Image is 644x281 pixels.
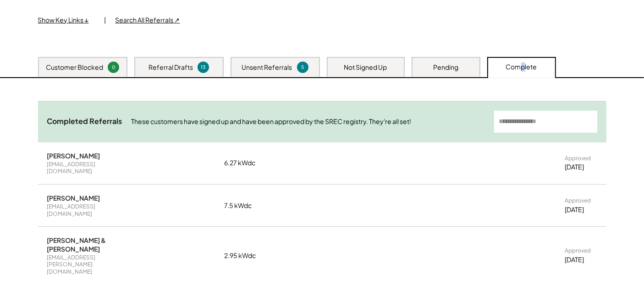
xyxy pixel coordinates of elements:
div: Pending [433,63,458,72]
div: Show Key Links ↓ [38,16,95,25]
div: 5 [298,64,307,71]
div: [EMAIL_ADDRESS][DOMAIN_NAME] [47,203,134,217]
div: Approved [565,197,591,204]
div: [PERSON_NAME] [47,152,100,160]
div: [DATE] [565,255,584,264]
div: Customer Blocked [46,63,103,72]
div: Not Signed Up [344,63,387,72]
div: [DATE] [565,205,584,214]
div: Referral Drafts [149,63,193,72]
div: [EMAIL_ADDRESS][PERSON_NAME][DOMAIN_NAME] [47,254,134,275]
div: Approved [565,247,591,254]
div: 2.95 kWdc [224,251,270,260]
div: Approved [565,155,591,162]
div: Unsent Referrals [242,63,292,72]
div: 13 [199,64,208,71]
div: Completed Referrals [47,117,122,126]
div: | [105,16,106,25]
div: [PERSON_NAME] & [PERSON_NAME] [47,236,134,253]
div: 7.5 kWdc [224,201,270,210]
div: These customers have signed up and have been approved by the SREC registry. They're all set! [132,117,485,126]
div: 6.27 kWdc [224,158,270,168]
div: [DATE] [565,163,584,172]
div: Complete [506,62,537,72]
div: Search All Referrals ↗ [116,16,180,25]
div: [PERSON_NAME] [47,194,100,202]
div: [EMAIL_ADDRESS][DOMAIN_NAME] [47,161,134,175]
div: 0 [109,64,118,71]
